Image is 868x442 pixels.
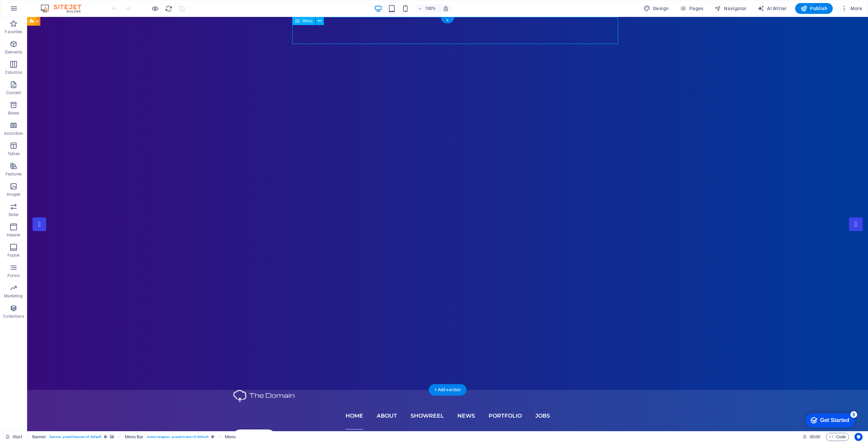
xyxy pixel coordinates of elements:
[810,433,820,441] span: 00 00
[838,3,865,14] button: More
[429,384,467,396] div: + Add section
[211,435,214,439] i: This element is a customizable preset
[795,3,833,14] button: Publish
[49,433,101,441] span: . banner .preset-banner-v3-default
[20,7,49,14] div: Get Started
[7,253,20,258] p: Footer
[829,433,846,441] span: Code
[165,5,173,13] i: Reload page
[7,273,20,278] p: Forms
[755,3,790,14] button: AI Writer
[146,433,208,441] span: . menu-wrapper .preset-menu-v2-default
[425,4,436,13] h6: 100%
[826,433,849,441] button: Code
[714,5,747,12] span: Navigator
[5,433,22,441] a: Click to cancel selection. Double-click to open Pages
[803,433,821,441] h6: Session time
[151,4,159,13] button: Click here to leave preview mode and continue editing
[5,3,55,18] div: Get Started 5 items remaining, 0% complete
[641,3,672,14] button: Design
[32,433,236,441] nav: breadcrumb
[7,151,20,156] p: Tables
[415,4,439,13] button: 100%
[441,17,454,23] div: +
[5,70,22,75] p: Columns
[110,435,114,439] i: This element contains a background
[302,19,313,23] span: Menu
[5,49,22,55] p: Elements
[8,110,19,116] p: Boxes
[801,5,827,12] span: Publish
[8,212,19,217] p: Slider
[841,5,862,12] span: More
[104,435,107,439] i: This element is a customizable preset
[5,171,22,177] p: Features
[644,5,669,12] span: Design
[679,5,703,12] span: Pages
[225,433,236,441] span: Click to select. Double-click to edit
[3,314,24,319] p: Collections
[7,232,20,238] p: Header
[125,433,144,441] span: Click to select. Double-click to edit
[50,1,57,8] div: 5
[677,3,706,14] button: Pages
[6,90,21,96] p: Content
[5,29,22,35] p: Favorites
[757,5,787,12] span: AI Writer
[854,433,863,441] button: Usercentrics
[814,434,815,439] span: :
[32,433,46,441] span: Click to select. Double-click to edit
[4,131,23,136] p: Accordion
[7,192,21,197] p: Images
[443,5,449,12] i: On resize automatically adjust zoom level to fit chosen device.
[39,4,90,13] img: Editor Logo
[4,293,23,299] p: Marketing
[712,3,749,14] button: Navigator
[164,4,173,13] button: reload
